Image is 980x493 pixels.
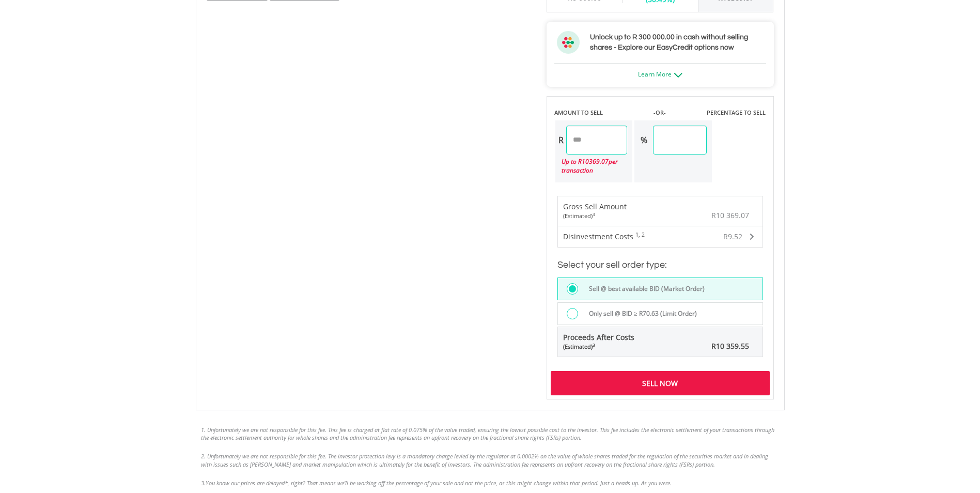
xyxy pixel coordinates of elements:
[583,308,697,319] label: Only sell @ BID ≥ R70.63 (Limit Order)
[206,479,672,487] span: You know our prices are delayed*, right? That means we’ll be working off the percentage of your s...
[563,343,634,351] div: (Estimated)
[593,342,595,348] sup: 3
[583,283,705,295] label: Sell @ best available BID (Market Order)
[554,109,603,117] label: AMOUNT TO SELL
[590,32,764,53] h3: Unlock up to R 300 000.00 in cash without selling shares - Explore our EasyCredit options now
[635,231,645,238] sup: 1, 2
[638,70,682,79] a: Learn More
[654,109,666,117] label: -OR-
[201,452,780,468] li: 2. Unfortunately we are not responsible for this fee. The investor protection levy is a mandatory...
[201,479,780,487] li: 3.
[563,202,627,220] div: Gross Sell Amount
[711,341,749,351] span: R10 359.55
[557,258,763,272] h3: Select your sell order type:
[674,73,682,78] img: ec-arrow-down.png
[555,155,628,177] div: Up to R per transaction
[593,211,595,217] sup: 3
[557,31,580,54] img: ec-flower.svg
[582,157,609,166] span: 10369.07
[201,426,780,442] li: 1. Unfortunately we are not responsible for this fee. This fee is charged at flat rate of 0.075% ...
[723,232,742,241] span: R9.52
[563,232,633,241] span: Disinvestment Costs
[634,126,653,155] div: %
[551,371,770,395] div: Sell Now
[563,212,627,220] div: (Estimated)
[563,332,634,351] span: Proceeds After Costs
[555,126,566,155] div: R
[707,109,766,117] label: PERCENTAGE TO SELL
[711,210,749,220] span: R10 369.07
